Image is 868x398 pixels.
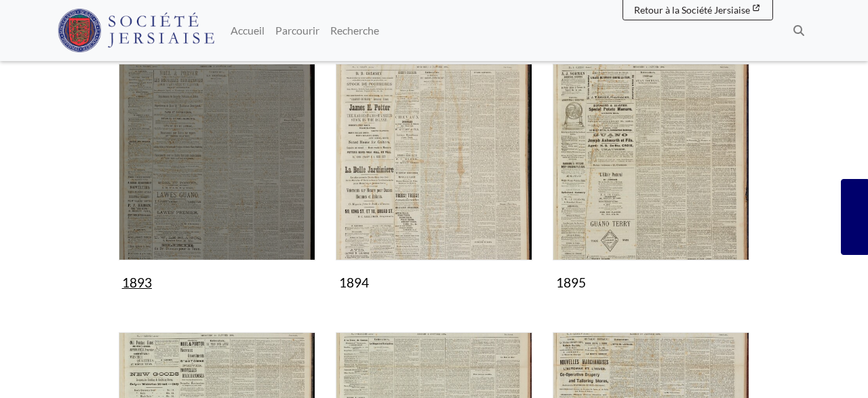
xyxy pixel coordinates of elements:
div: Subcollection [108,64,325,317]
img: Société Jersiaise [58,9,214,52]
img: 1894 [336,64,532,260]
a: 1894 1894 [336,64,532,296]
img: 1895 [553,64,749,260]
a: 1895 1895 [553,64,749,296]
a: Souhaitez-vous faire part de vos commentaires? [841,179,868,255]
a: Parcourir [270,17,325,44]
a: Logo de la Société Jersiaise [58,5,214,56]
a: Accueil [225,17,270,44]
img: 1893 [119,64,315,260]
a: 1893 1893 [119,64,315,296]
a: Recherche [325,17,384,44]
div: Subcollection [325,64,542,317]
div: Subcollection [542,64,759,317]
span: Retour à la Société Jersiaise [634,4,750,16]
